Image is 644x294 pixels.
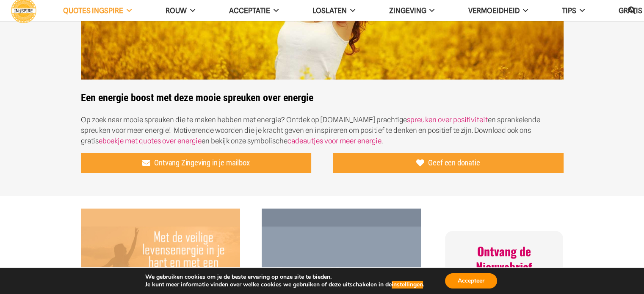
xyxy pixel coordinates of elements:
a: Zoeken [623,0,640,21]
span: GRATIS [619,6,642,15]
span: ROUW [166,6,187,15]
span: Loslaten [312,6,347,15]
p: Je kunt meer informatie vinden over welke cookies we gebruiken of deze uitschakelen in de . [145,281,424,289]
span: QUOTES INGSPIRE [63,6,123,15]
button: instellingen [392,281,423,289]
a: cadeautjes voor meer energie [287,137,381,145]
a: Met de veilige levensenergie in je hart en met een diep innerlijk weten, ontdek je… – Citaat van ... [81,209,240,218]
a: eboekje met quotes over energie [99,137,202,145]
span: TIPS [562,6,576,15]
a: spreuken over positiviteit [407,115,488,124]
a: Ingspire spreuk: Gun jezelf rust, uit rust komt de kracht [262,209,421,218]
span: VERMOEIDHEID [468,6,520,15]
span: Ontvang de Nieuwsbrief [476,242,532,275]
button: Accepteer [445,273,497,289]
p: Op zoek naar mooie spreuken die te maken hebben met energie? Ontdek op [DOMAIN_NAME] prachtige en... [81,115,564,146]
p: We gebruiken cookies om je de beste ervaring op onze site te bieden. [145,273,424,281]
strong: Een energie boost met deze mooie spreuken over energie [81,92,313,104]
span: Geef een donatie [428,158,480,168]
span: Ontvang Zingeving in je mailbox [154,158,249,168]
a: Ontvang Zingeving in je mailbox [81,153,312,173]
a: Geef een donatie [333,153,564,173]
span: Zingeving [389,6,426,15]
span: Acceptatie [229,6,270,15]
